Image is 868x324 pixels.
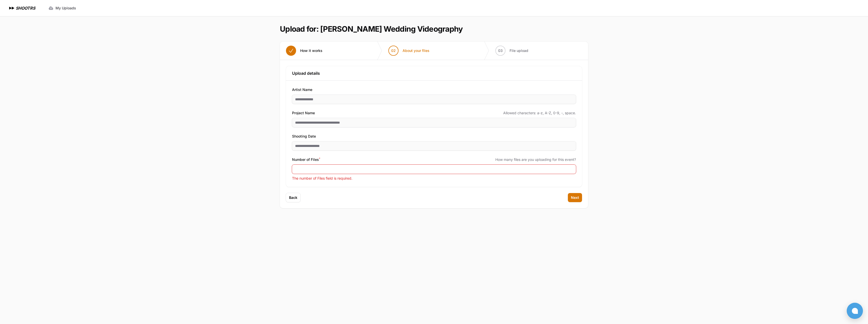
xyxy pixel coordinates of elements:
[292,176,576,181] p: The number of Files field is required.
[292,110,315,116] span: Project Name
[847,303,863,319] button: Open chat window
[495,157,576,162] span: How many files are you uploading for this event?
[568,193,582,202] button: Next
[286,193,300,202] button: Back
[403,48,429,53] span: About your files
[292,70,576,76] h3: Upload details
[56,6,76,11] span: My Uploads
[289,195,297,200] span: Back
[292,157,320,163] span: Number of Files
[8,5,35,11] a: SHOOTRS SHOOTRS
[510,48,528,53] span: File upload
[489,42,534,60] button: 03 File upload
[571,195,579,200] span: Next
[280,42,329,60] button: How it works
[382,42,436,60] button: 02 About your files
[498,48,503,53] span: 03
[300,48,322,53] span: How it works
[16,5,35,11] h1: SHOOTRS
[280,24,463,33] h1: Upload for: [PERSON_NAME] Wedding Videography
[503,110,576,116] span: Allowed characters: a-z, A-Z, 0-9, -, space.
[292,87,312,93] span: Artist Name
[391,48,396,53] span: 02
[292,133,316,139] span: Shooting Date
[8,5,16,11] img: SHOOTRS
[45,4,79,13] a: My Uploads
